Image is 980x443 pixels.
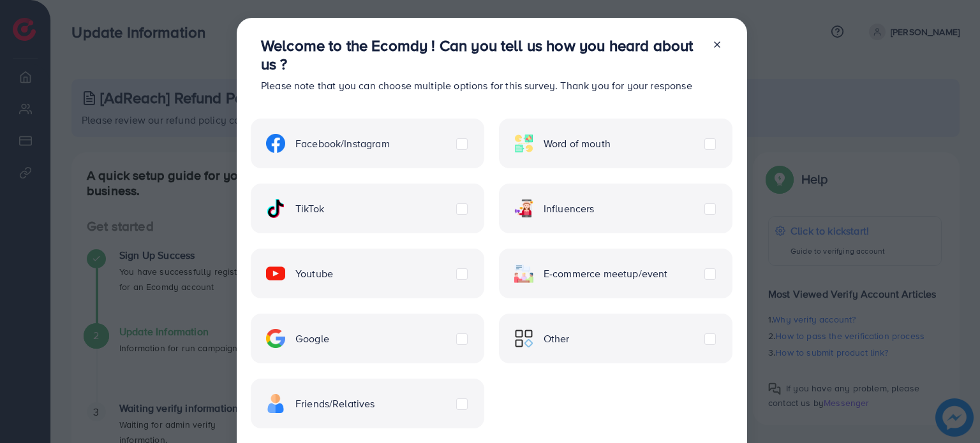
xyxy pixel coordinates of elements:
img: ic-word-of-mouth.a439123d.svg [514,134,533,153]
span: Influencers [544,201,595,216]
span: Word of mouth [544,136,611,151]
img: ic-ecommerce.d1fa3848.svg [514,264,533,283]
span: Facebook/Instagram [295,136,390,151]
span: Friends/Relatives [295,396,375,411]
span: Google [295,331,329,346]
img: ic-youtube.715a0ca2.svg [266,264,285,283]
img: ic-other.99c3e012.svg [514,329,533,348]
img: ic-tiktok.4b20a09a.svg [266,199,285,218]
img: ic-freind.8e9a9d08.svg [266,394,285,413]
p: Please note that you can choose multiple options for this survey. Thank you for your response [261,78,702,93]
span: Youtube [295,266,333,281]
img: ic-google.5bdd9b68.svg [266,329,285,348]
img: ic-influencers.a620ad43.svg [514,199,533,218]
h3: Welcome to the Ecomdy ! Can you tell us how you heard about us ? [261,36,702,73]
span: E-commerce meetup/event [544,266,668,281]
span: Other [544,331,570,346]
img: ic-facebook.134605ef.svg [266,134,285,153]
span: TikTok [295,201,324,216]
